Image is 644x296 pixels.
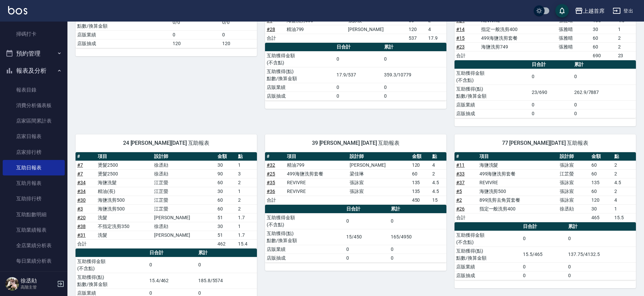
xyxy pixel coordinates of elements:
[455,246,521,262] td: 互助獲得(點) 點數/換算金額
[216,196,236,204] td: 60
[76,239,96,248] td: 合計
[530,100,572,109] td: 0
[76,30,171,39] td: 店販業績
[221,39,257,48] td: 120
[265,152,285,161] th: #
[348,178,410,187] td: 張詠宸
[566,271,636,280] td: 0
[573,100,636,109] td: 0
[427,34,446,42] td: 17.9
[152,231,216,239] td: [PERSON_NAME]
[530,69,572,85] td: 0
[613,196,636,204] td: 4
[285,178,348,187] td: REVIVRE
[77,171,83,176] a: #7
[431,178,446,187] td: 4.5
[613,169,636,178] td: 2
[152,152,216,161] th: 設計師
[267,162,275,168] a: #32
[152,213,216,222] td: [PERSON_NAME]
[148,273,197,289] td: 15.4/462
[236,178,257,187] td: 2
[590,152,613,161] th: 金額
[148,249,197,257] th: 日合計
[456,162,465,168] a: #11
[221,14,257,30] td: 0/0
[216,204,236,213] td: 60
[267,171,275,176] a: #25
[96,196,152,204] td: 海鹽洗剪500
[456,44,465,50] a: #23
[8,6,27,14] img: Logo
[590,187,613,196] td: 60
[613,187,636,196] td: 2
[431,169,446,178] td: 2
[148,257,197,273] td: 0
[3,160,65,175] a: 互助日報表
[335,51,382,67] td: 0
[216,161,236,169] td: 30
[96,204,152,213] td: 海鹽洗剪500
[455,100,530,109] td: 店販業績
[152,178,216,187] td: 江芷螢
[265,196,285,204] td: 合計
[558,178,590,187] td: 張詠宸
[3,45,65,62] button: 預約管理
[521,262,566,271] td: 0
[478,196,558,204] td: 899洗剪去角質套餐
[456,197,462,203] a: #2
[77,224,86,229] a: #38
[216,213,236,222] td: 51
[566,246,636,262] td: 137.75/4132.5
[216,152,236,161] th: 金額
[216,239,236,248] td: 462
[335,83,382,92] td: 0
[590,204,613,213] td: 30
[267,27,275,32] a: #28
[216,178,236,187] td: 60
[96,222,152,231] td: 不指定洗剪350
[558,169,590,178] td: 江芷螢
[389,205,446,213] th: 累計
[478,178,558,187] td: REVIVRE
[478,152,558,161] th: 項目
[236,213,257,222] td: 1.7
[345,213,389,229] td: 0
[335,43,382,52] th: 日合計
[345,245,389,254] td: 0
[558,161,590,169] td: 張詠宸
[216,222,236,231] td: 30
[3,82,65,98] a: 報表目錄
[456,206,465,211] a: #26
[478,161,558,169] td: 海鹽洗髮
[236,222,257,231] td: 1
[267,180,275,185] a: #35
[555,4,569,18] button: save
[3,26,65,42] a: 掃碼打卡
[410,169,431,178] td: 60
[455,222,636,280] table: a dense table
[152,161,216,169] td: 徐丞勛
[573,109,636,118] td: 0
[265,92,335,100] td: 店販抽成
[3,175,65,191] a: 互助月報表
[521,231,566,246] td: 0
[455,109,530,118] td: 店販抽成
[197,273,257,289] td: 185.8/5574
[456,171,465,176] a: #33
[407,34,427,42] td: 537
[267,18,272,23] a: #1
[3,207,65,222] a: 互助點數明細
[76,273,148,289] td: 互助獲得(點) 點數/換算金額
[455,152,636,222] table: a dense table
[478,204,558,213] td: 指定一般洗剪400
[455,85,530,100] td: 互助獲得(點) 點數/換算金額
[456,180,465,185] a: #37
[21,284,55,290] p: 高階主管
[613,213,636,222] td: 15.5
[455,69,530,85] td: 互助獲得金額 (不含點)
[77,215,86,220] a: #20
[76,257,148,273] td: 互助獲得金額 (不含點)
[76,152,96,161] th: #
[348,169,410,178] td: 梁佳琳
